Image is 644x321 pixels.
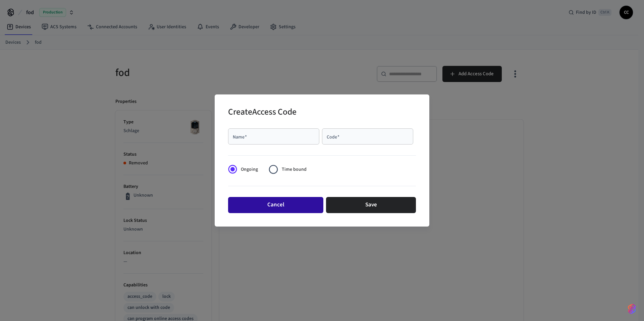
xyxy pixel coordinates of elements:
[228,103,297,123] h2: Create Access Code
[628,304,636,314] img: SeamLogoGradient.69752ec5.svg
[241,166,258,173] span: Ongoing
[228,197,323,213] button: Cancel
[326,197,416,213] button: Save
[282,166,307,173] span: Time bound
